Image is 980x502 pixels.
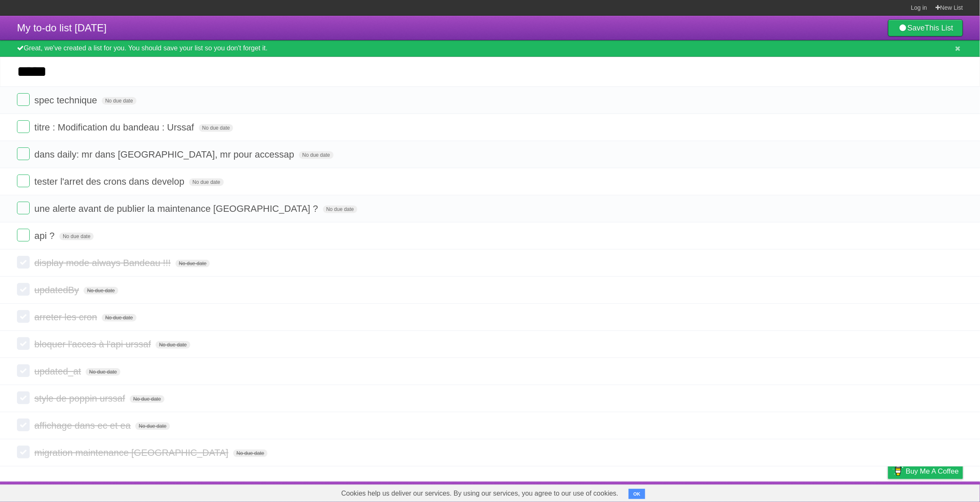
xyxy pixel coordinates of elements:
[17,256,30,269] label: Done
[910,484,963,500] a: Suggest a feature
[775,484,793,500] a: About
[34,447,231,458] span: migration maintenance [GEOGRAPHIC_DATA]
[906,464,959,479] span: Buy me a coffee
[848,484,867,500] a: Terms
[34,258,173,268] span: display mode always Bandeau !!!
[17,446,30,458] label: Done
[888,19,963,36] a: SaveThis List
[17,202,30,214] label: Done
[175,260,210,267] span: No due date
[59,233,94,240] span: No due date
[17,147,30,160] label: Done
[333,485,627,502] span: Cookies help us deliver our services. By using our services, you agree to our use of cookies.
[17,391,30,404] label: Done
[17,283,30,296] label: Done
[34,420,133,431] span: affichage dans ec et ea
[189,178,223,186] span: No due date
[156,341,190,349] span: No due date
[34,366,83,377] span: updated_at
[17,120,30,133] label: Done
[34,393,127,404] span: style de poppin urssaf
[17,337,30,350] label: Done
[34,122,196,133] span: titre : Modification du bandeau : Urssaf
[17,229,30,241] label: Done
[34,176,187,187] span: tester l'arret des crons dans develop
[34,149,296,160] span: dans daily: mr dans [GEOGRAPHIC_DATA], mr pour accessap
[17,175,30,187] label: Done
[135,422,170,430] span: No due date
[34,285,81,295] span: updatedBy
[629,489,645,499] button: OK
[925,24,953,32] b: This List
[34,312,99,322] span: arreter les cron
[299,151,333,159] span: No due date
[803,484,838,500] a: Developers
[34,339,153,349] span: bloquer l'acces à l'api urssaf
[84,287,118,294] span: No due date
[17,419,30,431] label: Done
[34,203,320,214] span: une alerte avant de publier la maintenance [GEOGRAPHIC_DATA] ?
[17,93,30,106] label: Done
[86,368,120,376] span: No due date
[888,463,963,479] a: Buy me a coffee
[233,449,267,457] span: No due date
[130,395,164,403] span: No due date
[34,230,57,241] span: api ?
[199,124,233,132] span: No due date
[34,95,99,105] span: spec technique
[17,364,30,377] label: Done
[102,314,136,322] span: No due date
[17,310,30,323] label: Done
[102,97,136,105] span: No due date
[877,484,899,500] a: Privacy
[17,22,107,33] span: My to-do list [DATE]
[323,205,357,213] span: No due date
[892,464,904,478] img: Buy me a coffee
